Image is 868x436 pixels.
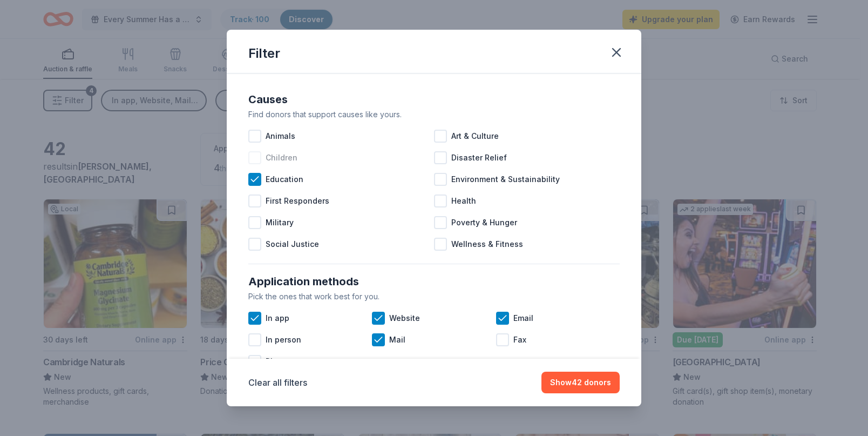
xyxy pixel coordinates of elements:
div: Application methods [248,273,620,290]
div: Find donors that support causes like yours. [248,108,620,121]
div: Causes [248,91,620,108]
span: Health [451,194,476,207]
div: Pick the ones that work best for you. [248,290,620,303]
span: Social Justice [266,238,319,251]
span: Website [389,312,420,325]
span: In person [266,333,301,346]
span: Children [266,151,297,164]
span: Phone [266,355,290,368]
button: Show42 donors [541,372,620,393]
div: Filter [248,45,280,62]
span: Mail [389,333,405,346]
span: Email [513,312,533,325]
span: Art & Culture [451,130,499,143]
span: Environment & Sustainability [451,173,560,186]
span: Poverty & Hunger [451,216,517,229]
span: Wellness & Fitness [451,238,523,251]
span: Military [266,216,294,229]
span: Education [266,173,303,186]
span: In app [266,312,289,325]
span: Fax [513,333,526,346]
button: Clear all filters [248,376,307,389]
span: First Responders [266,194,329,207]
span: Animals [266,130,295,143]
span: Disaster Relief [451,151,507,164]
